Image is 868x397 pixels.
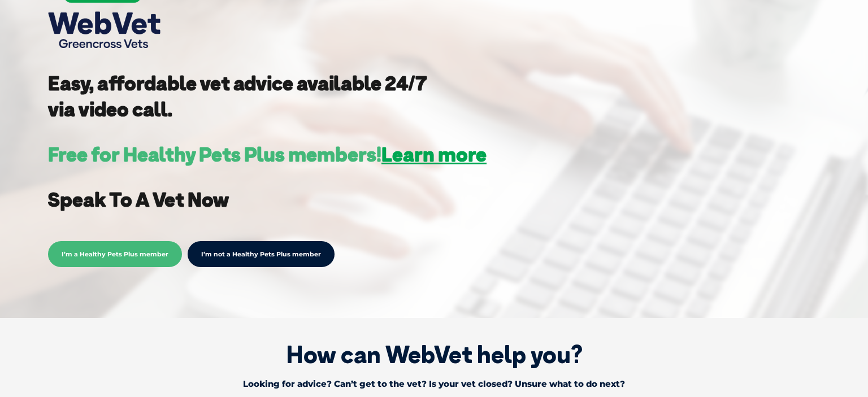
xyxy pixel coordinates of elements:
[101,374,768,394] p: Looking for advice? Can’t get to the vet? Is your vet closed? Unsure what to do next?
[188,241,335,267] a: I’m not a Healthy Pets Plus member
[48,187,229,212] strong: Speak To A Vet Now
[48,248,182,259] a: I’m a Healthy Pets Plus member
[48,145,487,164] h3: Free for Healthy Pets Plus members!
[48,241,182,267] span: I’m a Healthy Pets Plus member
[48,71,427,121] strong: Easy, affordable vet advice available 24/7 via video call.
[381,142,487,167] a: Learn more
[17,341,851,369] h1: How can WebVet help you?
